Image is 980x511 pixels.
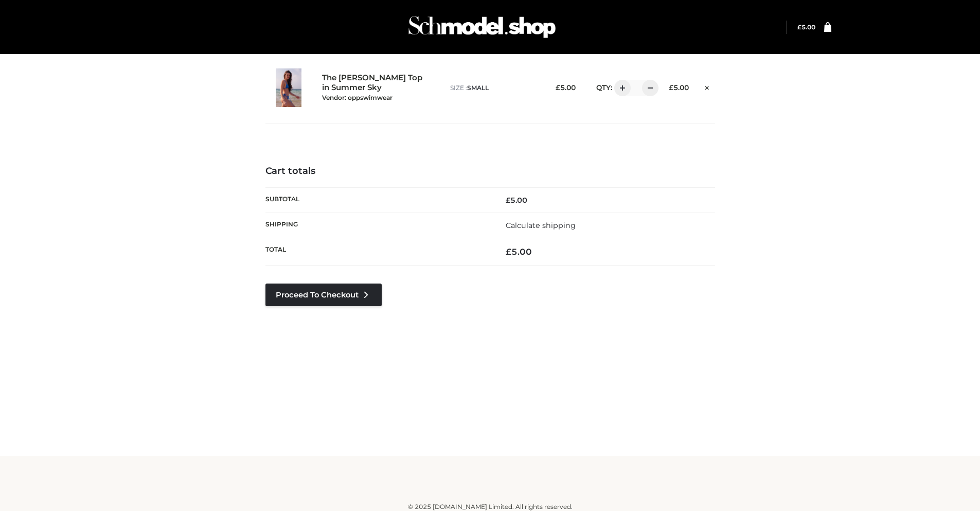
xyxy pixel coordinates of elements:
[265,187,490,213] th: Subtotal
[699,80,715,93] a: Remove this item
[506,246,511,257] span: £
[506,196,527,205] bdi: 5.00
[797,23,801,31] span: £
[265,284,382,306] a: Proceed to Checkout
[556,83,576,92] bdi: 5.00
[669,83,689,92] bdi: 5.00
[556,83,560,92] span: £
[506,196,510,205] span: £
[506,221,576,230] a: Calculate shipping
[669,83,673,92] span: £
[586,80,651,96] div: QTY:
[322,73,428,102] a: The [PERSON_NAME] Top in Summer SkyVendor: oppswimwear
[506,246,532,257] bdi: 5.00
[797,23,815,31] a: £5.00
[265,213,490,238] th: Shipping
[450,83,538,93] p: size :
[265,166,715,177] h4: Cart totals
[467,84,489,92] span: SMALL
[405,7,559,47] img: Schmodel Admin 964
[797,23,815,31] bdi: 5.00
[265,238,490,266] th: Total
[322,94,393,101] small: Vendor: oppswimwear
